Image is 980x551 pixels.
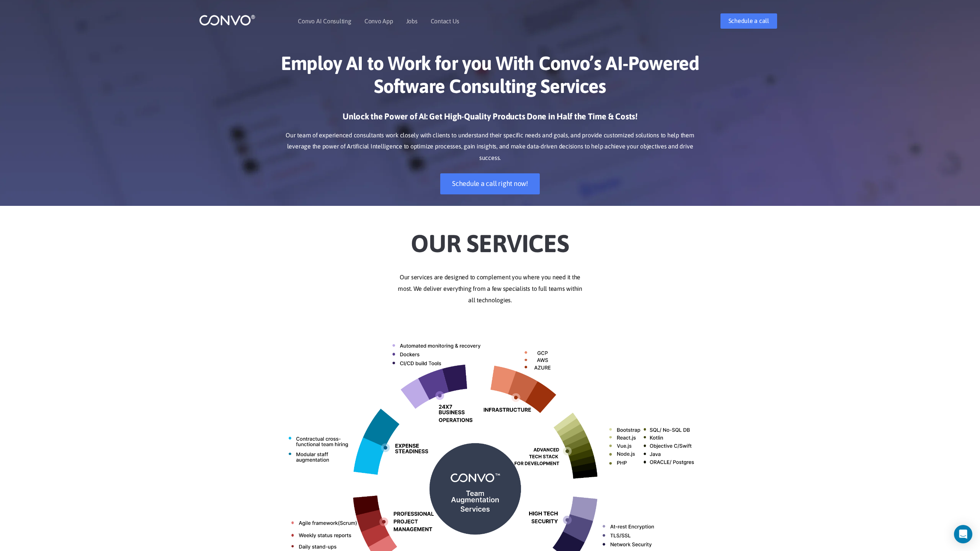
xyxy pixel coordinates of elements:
div: Open Intercom Messenger [954,525,972,543]
h2: Our Services [278,217,702,260]
a: Schedule a call [720,13,777,29]
h1: Employ AI to Work for you With Convo’s AI-Powered Software Consulting Services [278,52,702,103]
p: Our services are designed to complement you where you need it the most. We deliver everything fro... [278,272,702,306]
a: Contact Us [431,18,459,24]
p: Our team of experienced consultants work closely with clients to understand their specific needs ... [278,130,702,164]
a: Convo App [364,18,393,24]
img: logo_1.png [199,14,255,26]
h3: Unlock the Power of AI: Get High-Quality Products Done in Half the Time & Costs! [278,111,702,128]
a: Schedule a call right now! [440,173,540,194]
a: Jobs [406,18,418,24]
a: Convo AI Consulting [298,18,351,24]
